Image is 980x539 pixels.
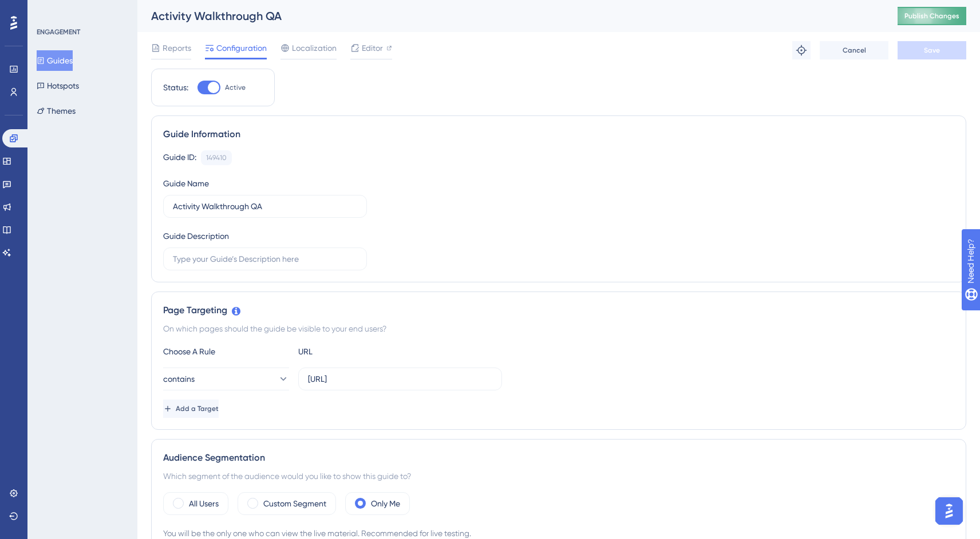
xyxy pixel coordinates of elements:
span: Add a Target [176,404,219,413]
label: Only Me [371,497,400,510]
input: yourwebsite.com/path [308,373,492,385]
div: 149410 [206,153,227,162]
div: Page Targeting [163,304,954,317]
button: Cancel [820,41,888,59]
button: Themes [37,101,76,121]
input: Type your Guide’s Name here [173,200,357,213]
span: Editor [362,41,383,55]
div: On which pages should the guide be visible to your end users? [163,322,954,336]
span: Configuration [216,41,267,55]
div: Choose A Rule [163,345,289,358]
button: Add a Target [163,400,219,418]
div: Guide ID: [163,150,196,165]
div: Which segment of the audience would you like to show this guide to? [163,469,954,483]
button: Save [898,41,966,59]
span: Cancel [843,46,866,55]
span: Save [924,46,940,55]
input: Type your Guide’s Description here [173,253,357,265]
button: Publish Changes [898,7,966,25]
div: Status: [163,81,188,94]
span: Publish Changes [904,11,959,21]
label: Custom Segment [263,497,326,510]
button: Guides [37,50,73,71]
button: Hotspots [37,75,79,96]
div: Guide Information [163,127,954,141]
span: Reports [163,41,191,55]
div: ENGAGEMENT [37,27,80,37]
span: Localization [292,41,337,55]
span: Need Help? [27,3,72,17]
div: Guide Name [163,177,209,190]
div: Audience Segmentation [163,451,954,465]
span: Active [225,83,246,92]
div: URL [298,345,424,358]
button: contains [163,368,289,390]
label: All Users [189,497,219,510]
iframe: UserGuiding AI Assistant Launcher [932,494,966,528]
span: contains [163,372,195,386]
div: Activity Walkthrough QA [151,8,869,24]
div: Guide Description [163,229,229,243]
